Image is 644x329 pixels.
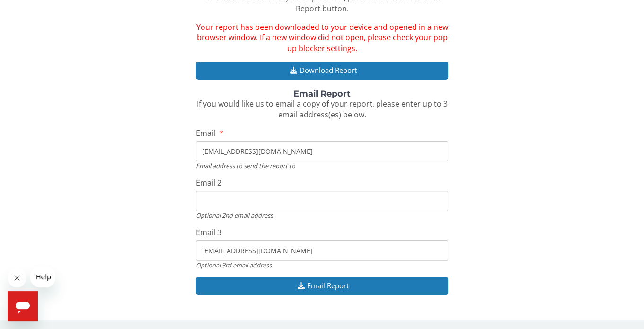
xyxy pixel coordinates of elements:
[30,267,55,287] iframe: Message from company
[196,128,215,138] span: Email
[8,268,26,287] iframe: Close message
[196,161,448,170] div: Email address to send the report to
[196,277,448,294] button: Email Report
[196,211,448,220] div: Optional 2nd email address
[196,22,448,54] span: Your report has been downloaded to your device and opened in a new browser window. If a new windo...
[293,89,351,99] strong: Email Report
[196,227,221,238] span: Email 3
[196,178,221,188] span: Email 2
[196,261,448,269] div: Optional 3rd email address
[196,98,447,120] span: If you would like us to email a copy of your report, please enter up to 3 email address(es) below.
[8,291,38,321] iframe: Button to launch messaging window
[196,62,448,79] button: Download Report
